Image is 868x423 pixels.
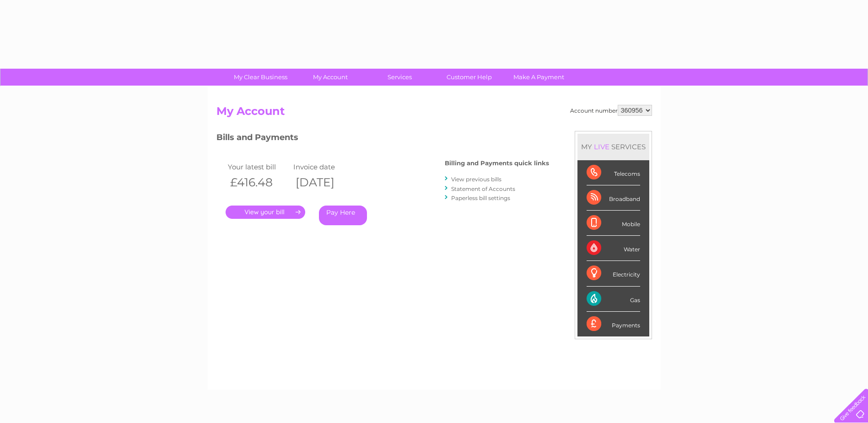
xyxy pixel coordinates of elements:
[223,69,298,86] a: My Clear Business
[362,69,437,86] a: Services
[226,173,291,192] th: £416.48
[587,261,640,286] div: Electricity
[587,185,640,211] div: Broadband
[587,312,640,336] div: Payments
[451,176,501,183] a: View previous bills
[577,134,649,160] div: MY SERVICES
[592,142,611,151] div: LIVE
[291,173,357,192] th: [DATE]
[216,131,549,147] h3: Bills and Payments
[226,206,305,219] a: .
[291,161,357,173] td: Invoice date
[451,185,515,192] a: Statement of Accounts
[226,161,291,173] td: Your latest bill
[292,69,368,86] a: My Account
[570,105,652,116] div: Account number
[587,287,640,312] div: Gas
[587,160,640,185] div: Telecoms
[319,206,367,225] a: Pay Here
[445,160,549,167] h4: Billing and Payments quick links
[431,69,507,86] a: Customer Help
[451,195,510,201] a: Paperless bill settings
[587,211,640,236] div: Mobile
[501,69,577,86] a: Make A Payment
[587,236,640,261] div: Water
[216,105,652,122] h2: My Account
